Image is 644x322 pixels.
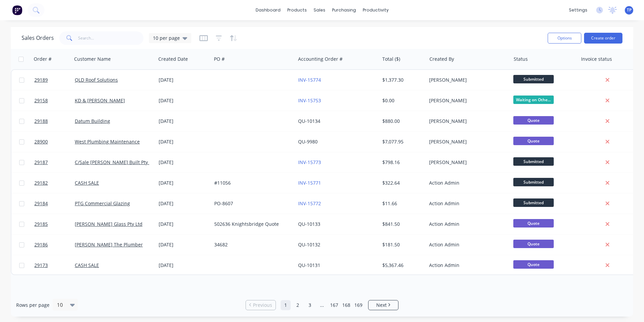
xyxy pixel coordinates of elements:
span: TP [627,7,632,13]
a: [PERSON_NAME] Glass Pty Ltd [75,221,142,227]
span: 29189 [34,77,48,83]
div: Action Admin [429,241,504,248]
a: Page 2 [293,300,303,310]
a: Page 169 [353,300,363,310]
a: KD & [PERSON_NAME] [75,97,125,104]
a: C/Sale [PERSON_NAME] Built Pty Ltd [75,159,156,165]
a: 29182 [34,173,75,193]
a: INV-15771 [298,180,321,186]
span: Previous [253,302,272,308]
div: purchasing [329,5,359,15]
span: 29185 [34,221,48,227]
div: [DATE] [159,180,209,186]
div: $0.00 [382,97,422,104]
span: 29186 [34,241,48,248]
a: 29188 [34,111,75,131]
a: INV-15753 [298,97,321,104]
span: Quote [513,116,554,125]
h1: Sales Orders [22,35,54,41]
span: Rows per page [16,302,50,308]
a: 28900 [34,132,75,152]
div: Created By [429,56,454,62]
a: CASH SALE [75,180,99,186]
a: 29185 [34,214,75,234]
div: PO-8607 [214,200,289,207]
a: QU-9980 [298,138,318,145]
div: [DATE] [159,118,209,125]
div: [DATE] [159,241,209,248]
div: $11.66 [382,200,422,207]
div: Customer Name [74,56,111,62]
div: $7,077.95 [382,138,422,145]
a: [PERSON_NAME] The Plumber [75,241,143,248]
span: 29188 [34,118,48,125]
span: Quote [513,260,554,269]
span: 29187 [34,159,48,166]
a: 29158 [34,90,75,111]
a: CASH SALE [75,262,99,268]
a: West Plumbing Maintenance [75,138,140,145]
div: Invoice status [581,56,612,62]
span: Waiting on Othe... [513,96,554,104]
div: [DATE] [159,159,209,166]
div: [DATE] [159,97,209,104]
div: [PERSON_NAME] [429,138,504,145]
div: [DATE] [159,200,209,207]
div: $5,367.46 [382,262,422,269]
a: Previous page [246,302,276,308]
div: products [284,5,310,15]
a: INV-15772 [298,200,321,207]
a: Page 167 [329,300,339,310]
span: 10 per page [153,34,180,42]
a: QU-10132 [298,241,320,248]
div: Created Date [158,56,188,62]
a: QLD Roof Solutions [75,77,118,83]
div: Accounting Order # [298,56,343,62]
a: QU-10131 [298,262,320,268]
a: Page 3 [305,300,315,310]
a: INV-15774 [298,77,321,83]
div: $1,377.30 [382,77,422,83]
div: $841.50 [382,221,422,227]
div: [DATE] [159,138,209,145]
div: $880.00 [382,118,422,125]
div: #11056 [214,180,289,186]
div: Action Admin [429,221,504,227]
div: Total ($) [382,56,400,62]
div: [DATE] [159,77,209,83]
span: 28900 [34,138,48,145]
span: Submitted [513,75,554,83]
span: Submitted [513,157,554,166]
div: [DATE] [159,262,209,269]
button: Options [548,33,581,44]
span: Quote [513,137,554,145]
div: 502636 Knightsbridge Quote [214,221,289,227]
span: 29184 [34,200,48,207]
div: $322.64 [382,180,422,186]
a: PTG Commercial Glazing [75,200,130,207]
a: QU-10133 [298,221,320,227]
div: Action Admin [429,200,504,207]
div: [DATE] [159,221,209,227]
a: 29186 [34,235,75,255]
div: $798.16 [382,159,422,166]
ul: Pagination [243,300,401,310]
div: [PERSON_NAME] [429,118,504,125]
div: Order # [34,56,52,62]
a: QU-10134 [298,118,320,124]
span: Quote [513,240,554,248]
div: [PERSON_NAME] [429,77,504,83]
a: INV-15773 [298,159,321,165]
div: Action Admin [429,262,504,269]
a: Datum Building [75,118,110,124]
div: Status [514,56,528,62]
span: 29173 [34,262,48,269]
input: Search... [78,31,144,45]
span: 29182 [34,180,48,186]
span: Next [376,302,387,308]
div: [PERSON_NAME] [429,159,504,166]
a: 29184 [34,193,75,214]
a: Page 168 [341,300,351,310]
a: Jump forward [317,300,327,310]
div: 34682 [214,241,289,248]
